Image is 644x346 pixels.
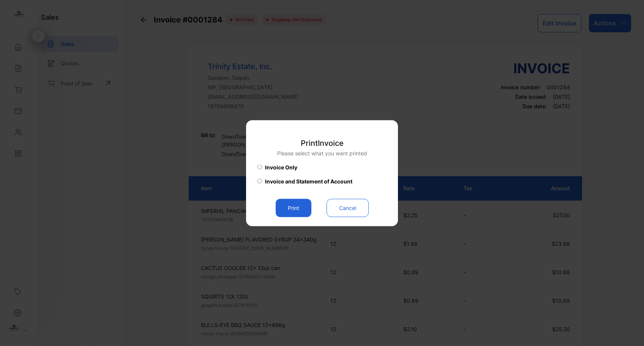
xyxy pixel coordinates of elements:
p: Print Invoice [277,137,367,149]
span: Invoice and Statement of Account [265,177,352,185]
p: Please select what you want printed [277,149,367,157]
button: Print [276,199,311,217]
button: Cancel [327,199,369,217]
span: Invoice Only [265,163,297,171]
